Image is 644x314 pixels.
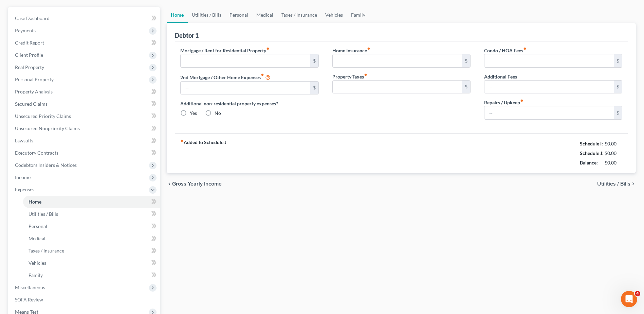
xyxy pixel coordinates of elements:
span: Codebtors Insiders & Notices [15,162,77,168]
span: Income [15,174,31,180]
i: fiber_manual_record [364,73,367,76]
label: Additional non-residential property expenses? [180,100,318,107]
label: No [215,110,221,117]
a: Medical [23,232,160,245]
label: Condo / HOA Fees [484,47,527,54]
strong: Schedule J: [580,150,604,156]
label: Home Insurance [332,47,370,54]
div: $0.00 [605,140,623,147]
span: Payments [15,28,36,33]
span: Expenses [15,187,34,192]
input: -- [181,82,310,94]
a: Family [23,269,160,281]
iframe: Intercom live chat [621,291,637,307]
span: Gross Yearly Income [172,181,222,187]
i: fiber_manual_record [180,139,184,142]
i: fiber_manual_record [367,47,370,50]
a: Executory Contracts [10,147,160,159]
span: SOFA Review [15,297,43,302]
a: Home [23,196,160,208]
button: Utilities / Bills chevron_right [597,181,636,187]
span: Case Dashboard [15,15,50,21]
span: Vehicles [29,260,46,266]
span: 4 [635,291,640,296]
span: Home [29,199,41,205]
span: Taxes / Insurance [29,248,64,254]
i: chevron_left [167,181,172,187]
a: Personal [225,7,252,23]
a: Case Dashboard [10,12,160,24]
a: Utilities / Bills [188,7,225,23]
span: Utilities / Bills [597,181,630,187]
a: Lawsuits [10,135,160,147]
span: Client Profile [15,52,43,58]
span: Personal [29,223,47,229]
div: $ [614,106,622,119]
i: fiber_manual_record [523,47,527,50]
span: Credit Report [15,40,44,46]
i: chevron_right [630,181,636,187]
a: Secured Claims [10,98,160,110]
span: Family [29,272,43,278]
strong: Schedule I: [580,141,603,146]
span: Unsecured Nonpriority Claims [15,125,80,131]
span: Lawsuits [15,138,33,143]
a: Medical [252,7,277,23]
a: Personal [23,220,160,232]
label: Mortgage / Rent for Residential Property [180,47,270,54]
button: chevron_left Gross Yearly Income [167,181,222,187]
a: Family [347,7,369,23]
div: $ [614,81,622,93]
span: Utilities / Bills [29,211,58,217]
input: -- [484,81,614,93]
span: Executory Contracts [15,150,58,156]
input: -- [181,54,310,67]
span: Unsecured Priority Claims [15,113,71,119]
span: Property Analysis [15,89,53,94]
label: Repairs / Upkeep [484,99,523,106]
div: $ [614,54,622,67]
div: $ [462,81,470,93]
i: fiber_manual_record [261,73,264,76]
label: Additional Fees [484,73,517,80]
a: Vehicles [23,257,160,269]
input: -- [484,54,614,67]
a: Home [167,7,188,23]
strong: Added to Schedule J [180,139,226,168]
a: Utilities / Bills [23,208,160,220]
a: Vehicles [321,7,347,23]
div: $0.00 [605,150,623,157]
div: $ [310,54,318,67]
i: fiber_manual_record [520,99,523,102]
label: 2nd Mortgage / Other Home Expenses [180,73,271,81]
input: -- [484,106,614,119]
input: -- [333,81,462,93]
span: Personal Property [15,76,54,82]
a: SOFA Review [10,294,160,306]
span: Miscellaneous [15,284,45,290]
div: $ [462,54,470,67]
a: Taxes / Insurance [277,7,321,23]
div: Debtor 1 [175,31,199,39]
input: -- [333,54,462,67]
label: Yes [190,110,197,117]
a: Unsecured Priority Claims [10,110,160,122]
div: $ [310,82,318,94]
i: fiber_manual_record [266,47,270,50]
span: Real Property [15,64,44,70]
strong: Balance: [580,160,598,165]
a: Unsecured Nonpriority Claims [10,122,160,135]
div: $0.00 [605,159,623,166]
label: Property Taxes [332,73,367,80]
span: Medical [29,235,45,241]
span: Secured Claims [15,101,48,107]
a: Taxes / Insurance [23,245,160,257]
a: Property Analysis [10,86,160,98]
a: Credit Report [10,37,160,49]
